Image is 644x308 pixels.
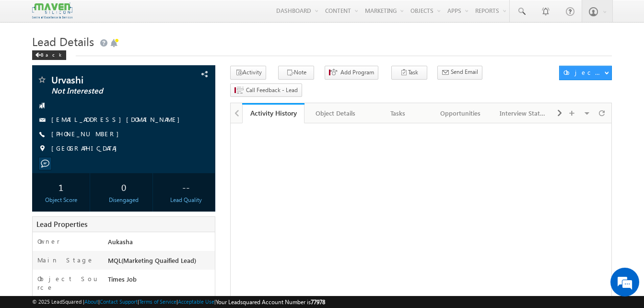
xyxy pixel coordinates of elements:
[500,107,546,119] div: Interview Status
[51,115,185,123] a: [EMAIL_ADDRESS][DOMAIN_NAME]
[563,68,604,77] div: Object Actions
[51,144,122,154] span: [GEOGRAPHIC_DATA]
[340,68,374,77] span: Add Program
[51,75,164,84] span: Urvashi
[216,298,325,306] span: Your Leadsquared Account Number is
[32,297,325,307] span: © 2025 LeadSquared | | | | |
[249,108,297,118] div: Activity History
[160,196,212,204] div: Lead Quality
[32,50,71,58] a: Back
[32,34,94,49] span: Lead Details
[312,107,358,119] div: Object Details
[51,86,164,96] span: Not Interested
[160,178,212,196] div: --
[430,103,492,123] a: Opportunities
[97,196,150,204] div: Disengaged
[325,66,378,80] button: Add Program
[278,66,314,80] button: Note
[35,178,87,196] div: 1
[375,107,421,119] div: Tasks
[51,130,124,139] span: [PHONE_NUMBER]
[84,298,98,305] a: About
[35,196,87,204] div: Object Score
[437,66,482,80] button: Send Email
[437,107,483,119] div: Opportunities
[492,103,554,123] a: Interview Status
[311,298,325,306] span: 77978
[105,274,215,288] div: Times Job
[108,237,133,246] span: Aukasha
[32,50,66,60] div: Back
[97,178,150,196] div: 0
[37,237,60,246] label: Owner
[230,66,266,80] button: Activity
[367,103,430,123] a: Tasks
[105,256,215,269] div: MQL(Marketing Quaified Lead)
[559,66,612,80] button: Object Actions
[100,298,138,305] a: Contact Support
[391,66,427,80] button: Task
[242,103,304,123] a: Activity History
[451,68,478,76] span: Send Email
[304,103,367,123] a: Object Details
[37,274,99,292] label: Object Source
[37,256,94,264] label: Main Stage
[139,298,176,305] a: Terms of Service
[32,2,72,19] img: Custom Logo
[246,86,298,95] span: Call Feedback - Lead
[230,83,302,97] button: Call Feedback - Lead
[36,219,87,229] span: Lead Properties
[178,298,214,305] a: Acceptable Use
